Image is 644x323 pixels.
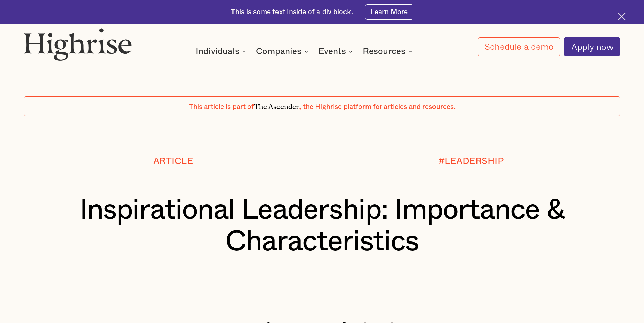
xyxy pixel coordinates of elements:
[438,156,504,166] div: #LEADERSHIP
[189,103,254,110] span: This article is part of
[24,28,132,61] img: Highrise logo
[478,37,560,56] a: Schedule a demo
[618,13,626,20] img: Cross icon
[363,47,414,55] div: Resources
[196,47,248,55] div: Individuals
[256,47,310,55] div: Companies
[231,7,353,17] div: This is some text inside of a div block.
[318,47,355,55] div: Events
[49,194,595,257] h1: Inspirational Leadership: Importance & Characteristics
[363,47,405,55] div: Resources
[299,103,456,110] span: , the Highrise platform for articles and resources.
[254,101,299,109] span: The Ascender
[318,47,346,55] div: Events
[196,47,239,55] div: Individuals
[153,156,193,166] div: Article
[256,47,302,55] div: Companies
[564,37,620,56] a: Apply now
[365,4,414,20] a: Learn More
